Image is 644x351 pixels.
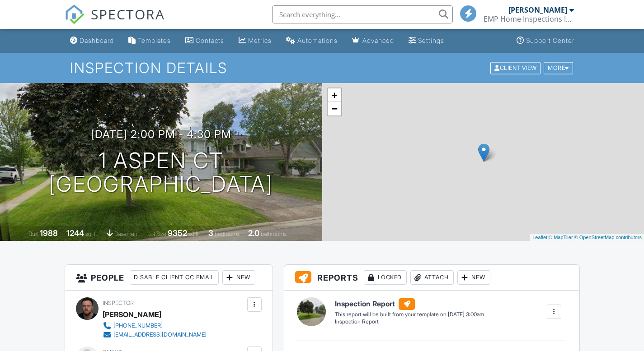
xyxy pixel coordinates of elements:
[65,265,273,291] h3: People
[85,231,98,237] span: sq. ft.
[138,37,171,44] div: Templates
[91,128,231,140] h3: [DATE] 2:00 pm - 4:30 pm
[574,235,642,240] a: © OpenStreetMap contributors
[66,228,84,238] div: 1244
[222,270,255,285] div: New
[284,265,579,291] h3: Reports
[103,308,161,321] div: [PERSON_NAME]
[348,32,398,49] a: Advanced
[65,12,165,31] a: SPECTORA
[508,5,567,14] div: [PERSON_NAME]
[544,62,573,74] div: More
[235,32,275,49] a: Metrics
[549,235,573,240] a: © MapTiler
[513,32,578,49] a: Support Center
[147,231,166,237] span: Lot Size
[282,32,341,49] a: Automations (Basic)
[272,5,453,23] input: Search everything...
[66,32,118,49] a: Dashboard
[335,318,484,326] div: Inspection Report
[91,5,165,23] span: SPECTORA
[113,331,207,338] div: [EMAIL_ADDRESS][DOMAIN_NAME]
[40,228,58,238] div: 1988
[248,228,259,238] div: 2.0
[328,88,341,102] a: Zoom in
[405,32,448,49] a: Settings
[457,270,490,285] div: New
[530,234,644,241] div: |
[364,270,407,285] div: Locked
[532,235,547,240] a: Leaflet
[208,228,213,238] div: 3
[130,270,219,285] div: Disable Client CC Email
[410,270,454,285] div: Attach
[70,60,573,76] h1: Inspection Details
[215,231,240,237] span: bedrooms
[526,37,574,44] div: Support Center
[489,64,543,71] a: Client View
[484,14,574,23] div: EMP Home Inspections Inc.
[335,298,484,310] h6: Inspection Report
[168,228,187,238] div: 9352
[103,321,207,330] a: [PHONE_NUMBER]
[188,231,200,237] span: sq.ft.
[328,102,341,115] a: Zoom out
[248,37,272,44] div: Metrics
[80,37,114,44] div: Dashboard
[297,37,338,44] div: Automations
[113,322,163,329] div: [PHONE_NUMBER]
[196,37,224,44] div: Contacts
[490,62,541,74] div: Client View
[418,37,444,44] div: Settings
[65,5,85,24] img: The Best Home Inspection Software - Spectora
[49,149,273,197] h1: 1 Aspen Ct [GEOGRAPHIC_DATA]
[114,231,139,237] span: basement
[182,32,228,49] a: Contacts
[261,231,287,237] span: bathrooms
[335,311,484,318] div: This report will be built from your template on [DATE] 3:00am
[125,32,174,49] a: Templates
[362,37,394,44] div: Advanced
[103,300,134,306] span: Inspector
[103,330,207,339] a: [EMAIL_ADDRESS][DOMAIN_NAME]
[28,231,38,237] span: Built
